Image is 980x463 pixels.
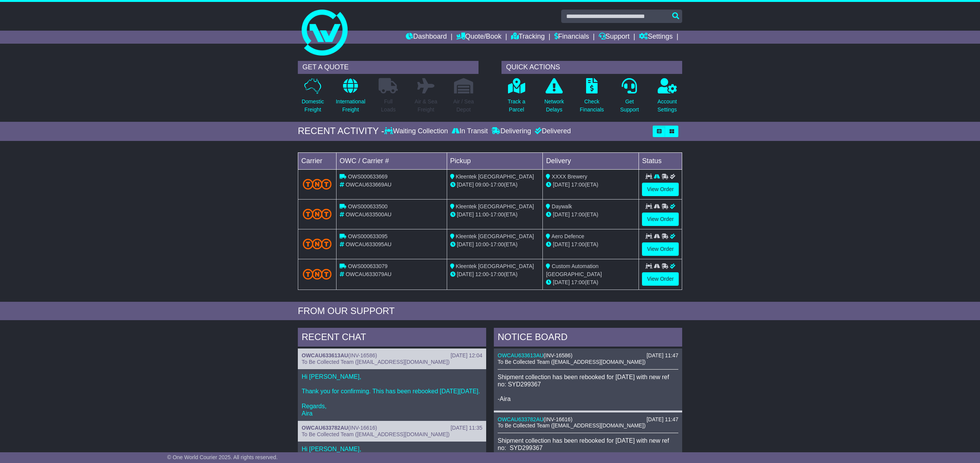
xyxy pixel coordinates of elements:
[657,78,678,118] a: AccountSettings
[498,416,678,423] div: ( )
[546,263,602,277] span: Custom Automation [GEOGRAPHIC_DATA]
[301,78,324,118] a: DomesticFreight
[335,78,366,118] a: InternationalFreight
[456,203,534,209] span: Kleentek [GEOGRAPHIC_DATA]
[302,425,348,431] a: OWCAU633782AU
[490,211,504,218] span: 17:00
[298,61,479,74] div: GET A QUOTE
[457,211,474,218] span: [DATE]
[571,182,585,188] span: 17:00
[415,98,437,114] p: Air & Sea Freight
[456,31,501,44] a: Quote/Book
[302,352,482,359] div: ( )
[552,233,585,239] span: Aero Defence
[447,152,543,169] td: Pickup
[456,173,534,180] span: Kleentek [GEOGRAPHIC_DATA]
[350,352,375,358] span: INV-16586
[303,179,332,189] img: TNT_Domestic.png
[571,211,585,218] span: 17:00
[348,203,388,209] span: OWS000633500
[475,271,489,277] span: 12:00
[498,352,678,359] div: ( )
[302,431,449,437] span: To Be Collected Team ([EMAIL_ADDRESS][DOMAIN_NAME])
[490,182,504,188] span: 17:00
[498,373,678,403] p: Shipment collection has been rebooked for [DATE] with new ref no: SYD299367 -Aira
[475,241,489,247] span: 10:00
[546,240,635,249] div: (ETA)
[642,213,679,226] a: View Order
[456,233,534,239] span: Kleentek [GEOGRAPHIC_DATA]
[379,98,398,114] p: Full Loads
[642,183,679,196] a: View Order
[451,352,482,359] div: [DATE] 12:04
[457,182,474,188] span: [DATE]
[552,173,587,180] span: XXXX Brewery
[507,78,526,118] a: Track aParcel
[475,211,489,218] span: 11:00
[490,271,504,277] span: 17:00
[546,352,571,358] span: INV-16586
[553,211,570,218] span: [DATE]
[348,263,388,269] span: OWS000633079
[620,78,639,118] a: GetSupport
[302,373,482,417] p: Hi [PERSON_NAME], Thank you for confirming. This has been rebooked [DATE][DATE]. Regards, Aira
[350,425,375,431] span: INV-16616
[546,416,571,422] span: INV-16616
[580,78,604,118] a: CheckFinancials
[167,454,278,460] span: © One World Courier 2025. All rights reserved.
[456,263,534,269] span: Kleentek [GEOGRAPHIC_DATA]
[647,352,678,359] div: [DATE] 11:47
[384,127,450,136] div: Waiting Collection
[453,98,474,114] p: Air / Sea Depot
[451,425,482,431] div: [DATE] 11:35
[553,241,570,247] span: [DATE]
[494,328,682,348] div: NOTICE BOARD
[544,78,564,118] a: NetworkDelays
[639,31,673,44] a: Settings
[346,241,392,247] span: OWCAU633095AU
[639,152,682,169] td: Status
[508,98,525,114] p: Track a Parcel
[501,61,682,74] div: QUICK ACTIONS
[498,416,544,422] a: OWCAU633782AU
[346,211,392,218] span: OWCAU633500AU
[554,31,589,44] a: Financials
[298,328,486,348] div: RECENT CHAT
[303,209,332,219] img: TNT_Domestic.png
[475,182,489,188] span: 09:00
[457,241,474,247] span: [DATE]
[620,98,639,114] p: Get Support
[298,126,384,137] div: RECENT ACTIVITY -
[546,211,635,219] div: (ETA)
[599,31,630,44] a: Support
[346,271,392,277] span: OWCAU633079AU
[450,127,490,136] div: In Transit
[571,279,585,285] span: 17:00
[348,233,388,239] span: OWS000633095
[647,416,678,423] div: [DATE] 11:47
[346,182,392,188] span: OWCAU633669AU
[450,270,540,278] div: - (ETA)
[498,352,544,358] a: OWCAU633613AU
[543,152,639,169] td: Delivery
[302,98,324,114] p: Domestic Freight
[450,181,540,189] div: - (ETA)
[642,242,679,256] a: View Order
[552,203,572,209] span: Daywalk
[450,211,540,219] div: - (ETA)
[546,278,635,286] div: (ETA)
[490,127,533,136] div: Delivering
[546,181,635,189] div: (ETA)
[511,31,545,44] a: Tracking
[303,239,332,249] img: TNT_Domestic.png
[658,98,677,114] p: Account Settings
[406,31,447,44] a: Dashboard
[336,152,447,169] td: OWC / Carrier #
[450,240,540,249] div: - (ETA)
[580,98,604,114] p: Check Financials
[302,425,482,431] div: ( )
[642,272,679,286] a: View Order
[533,127,571,136] div: Delivered
[571,241,585,247] span: 17:00
[303,269,332,279] img: TNT_Domestic.png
